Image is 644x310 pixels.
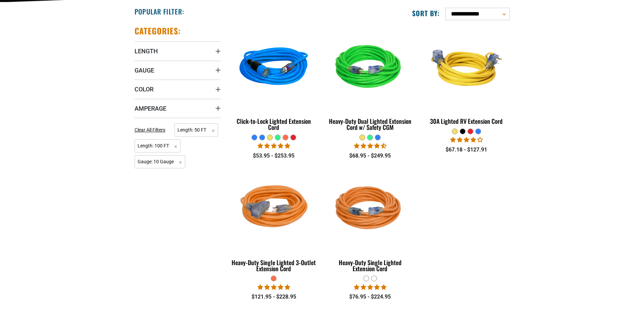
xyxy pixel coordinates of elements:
[258,143,290,149] span: 4.87 stars
[258,284,290,290] span: 5.00 stars
[135,99,221,118] summary: Amperage
[231,26,317,134] a: blue Click-to-Lock Lighted Extension Cord
[135,47,158,55] span: Length
[135,7,184,16] h2: Popular Filter:
[135,66,154,74] span: Gauge
[135,139,181,152] span: Length: 100 FT
[423,146,509,154] div: $67.18 - $127.91
[231,152,317,160] div: $53.95 - $253.95
[423,26,509,128] a: yellow 30A Lighted RV Extension Cord
[354,143,386,149] span: 4.64 stars
[135,155,186,168] span: Gauge: 10 Gauge
[135,126,168,134] a: Clear All Filters
[327,167,413,276] a: orange Heavy-Duty Single Lighted Extension Cord
[135,80,221,98] summary: Color
[327,293,413,301] div: $76.95 - $224.95
[327,259,413,272] div: Heavy-Duty Single Lighted Extension Cord
[231,29,316,107] img: blue
[231,118,317,130] div: Click-to-Lock Lighted Extension Cord
[354,284,386,290] span: 5.00 stars
[135,127,165,133] span: Clear All Filters
[135,41,221,60] summary: Length
[328,29,413,107] img: green
[135,142,181,149] a: Length: 100 FT
[135,85,153,93] span: Color
[327,152,413,160] div: $68.95 - $249.95
[135,105,166,112] span: Amperage
[174,126,218,133] a: Length: 50 FT
[135,26,181,36] h2: Categories:
[328,170,413,248] img: orange
[450,137,483,143] span: 4.11 stars
[327,26,413,134] a: green Heavy-Duty Dual Lighted Extension Cord w/ Safety CGM
[135,61,221,80] summary: Gauge
[135,158,186,165] a: Gauge: 10 Gauge
[327,118,413,130] div: Heavy-Duty Dual Lighted Extension Cord w/ Safety CGM
[423,118,509,124] div: 30A Lighted RV Extension Cord
[412,9,440,18] label: Sort by:
[231,293,317,301] div: $121.95 - $228.95
[174,123,218,137] span: Length: 50 FT
[424,29,509,107] img: yellow
[231,167,317,276] a: orange Heavy-Duty Single Lighted 3-Outlet Extension Cord
[231,170,316,248] img: orange
[231,259,317,272] div: Heavy-Duty Single Lighted 3-Outlet Extension Cord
